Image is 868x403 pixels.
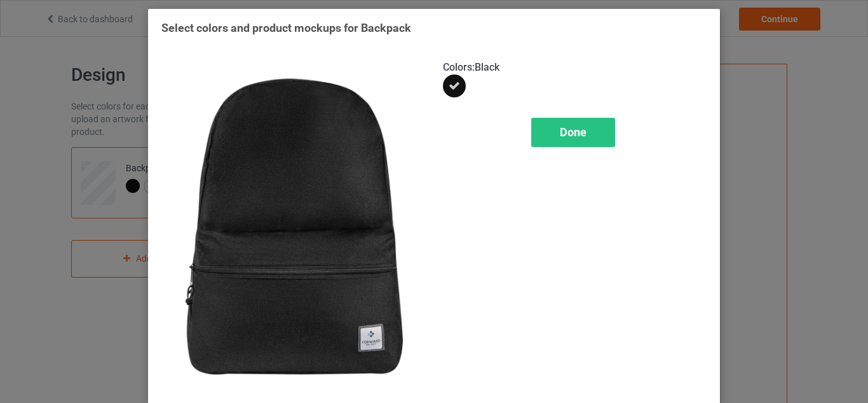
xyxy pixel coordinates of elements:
h4: : [443,61,499,74]
span: Select colors and product mockups for Backpack [161,21,411,34]
img: regular.jpg [161,61,425,392]
span: Colors [443,61,472,73]
span: Done [560,125,587,139]
span: Black [475,61,499,73]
